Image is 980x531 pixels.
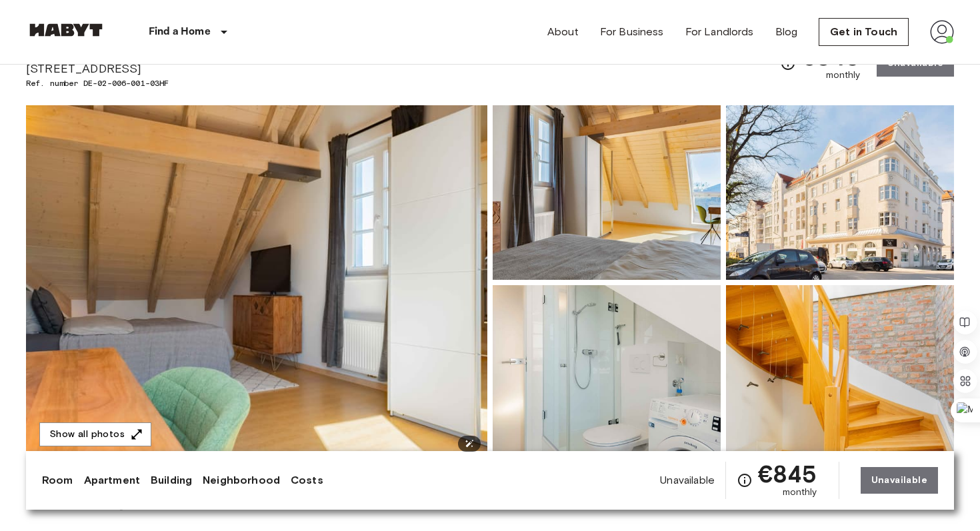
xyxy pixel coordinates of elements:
[600,24,664,40] a: For Business
[737,472,753,488] svg: Check cost overview for full price breakdown. Please note that discounts apply to new joiners onl...
[26,77,211,89] span: Ref. number DE-02-006-001-03HF
[775,24,798,40] a: Blog
[149,24,211,40] p: Find a Home
[801,45,861,69] span: €845
[26,23,106,37] img: Habyt
[26,60,211,77] span: [STREET_ADDRESS]
[726,285,954,460] img: Picture of unit DE-02-006-001-03HF
[42,472,73,488] a: Room
[203,472,280,488] a: Neighborhood
[930,20,954,44] img: avatar
[493,285,721,460] img: Picture of unit DE-02-006-001-03HF
[84,472,140,488] a: Apartment
[819,18,909,46] a: Get in Touch
[660,473,715,488] span: Unavailable
[291,472,323,488] a: Costs
[39,422,151,447] button: Show all photos
[758,462,817,486] span: €845
[547,24,579,40] a: About
[726,105,954,280] img: Picture of unit DE-02-006-001-03HF
[493,105,721,280] img: Picture of unit DE-02-006-001-03HF
[26,105,487,460] img: Marketing picture of unit DE-02-006-001-03HF
[151,472,192,488] a: Building
[783,486,817,499] span: monthly
[685,24,754,40] a: For Landlords
[826,69,861,82] span: monthly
